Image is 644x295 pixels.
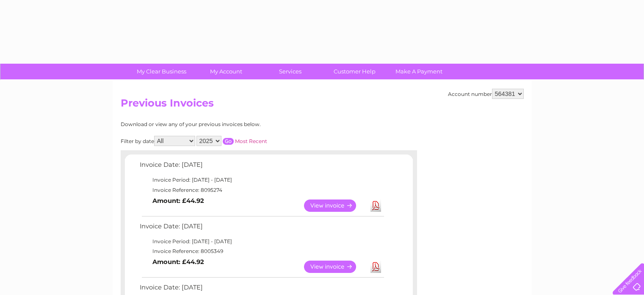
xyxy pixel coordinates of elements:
[127,64,196,79] a: My Clear Business
[320,64,390,79] a: Customer Help
[121,136,343,146] div: Filter by date
[121,121,343,127] div: Download or view any of your previous invoices below.
[138,236,385,247] td: Invoice Period: [DATE] - [DATE]
[370,261,381,273] a: Download
[138,159,385,175] td: Invoice Date: [DATE]
[138,185,385,195] td: Invoice Reference: 8095274
[304,261,366,273] a: View
[370,199,381,212] a: Download
[138,246,385,256] td: Invoice Reference: 8005349
[152,197,204,205] b: Amount: £44.92
[138,221,385,236] td: Invoice Date: [DATE]
[304,199,366,212] a: View
[152,258,204,266] b: Amount: £44.92
[121,97,524,113] h2: Previous Invoices
[191,64,261,79] a: My Account
[235,138,267,144] a: Most Recent
[384,64,454,79] a: Make A Payment
[138,175,385,185] td: Invoice Period: [DATE] - [DATE]
[255,64,325,79] a: Services
[448,89,524,99] div: Account number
